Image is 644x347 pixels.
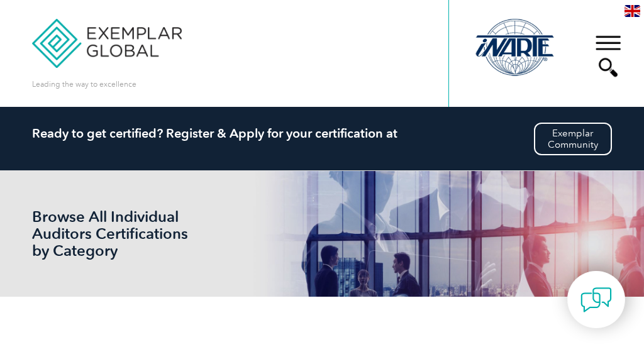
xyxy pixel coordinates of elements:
h1: Browse All Individual Auditors Certifications by Category [32,208,221,259]
img: contact-chat.png [580,284,612,316]
img: en [625,5,640,17]
h2: Ready to get certified? Register & Apply for your certification at [32,126,612,141]
p: Leading the way to excellence [32,77,136,91]
a: ExemplarCommunity [534,123,612,155]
